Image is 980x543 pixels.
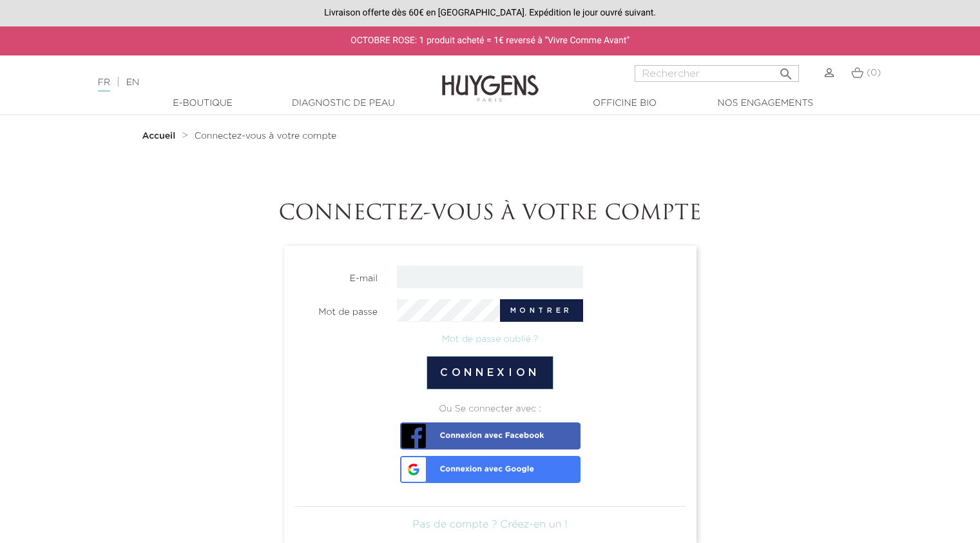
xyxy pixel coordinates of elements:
[285,266,388,286] label: E-mail
[98,78,110,92] a: FR
[442,335,539,344] a: Mot de passe oublié ?
[867,68,881,77] span: (0)
[126,78,139,87] a: EN
[500,299,583,322] button: Montrer
[195,132,337,141] span: Connectez-vous à votre compte
[285,299,388,319] label: Mot de passe
[413,520,568,530] a: Pas de compte ? Créez-en un !
[294,402,686,416] div: Ou Se connecter avec :
[139,97,267,110] a: E-Boutique
[442,54,539,104] img: Huygens
[561,97,689,110] a: Officine Bio
[635,65,799,82] input: Rechercher
[133,202,848,226] h1: Connectez-vous à votre compte
[403,456,534,474] span: Connexion avec Google
[279,97,408,110] a: Diagnostic de peau
[774,61,798,79] button: 
[778,63,794,78] i: 
[701,97,830,110] a: Nos engagements
[400,456,581,483] a: Connexion avec Google
[403,422,544,440] span: Connexion avec Facebook
[427,356,553,390] button: Connexion
[195,131,337,141] a: Connectez-vous à votre compte
[142,131,178,141] a: Accueil
[400,422,581,449] a: Connexion avec Facebook
[91,75,399,90] div: |
[142,132,176,141] strong: Accueil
